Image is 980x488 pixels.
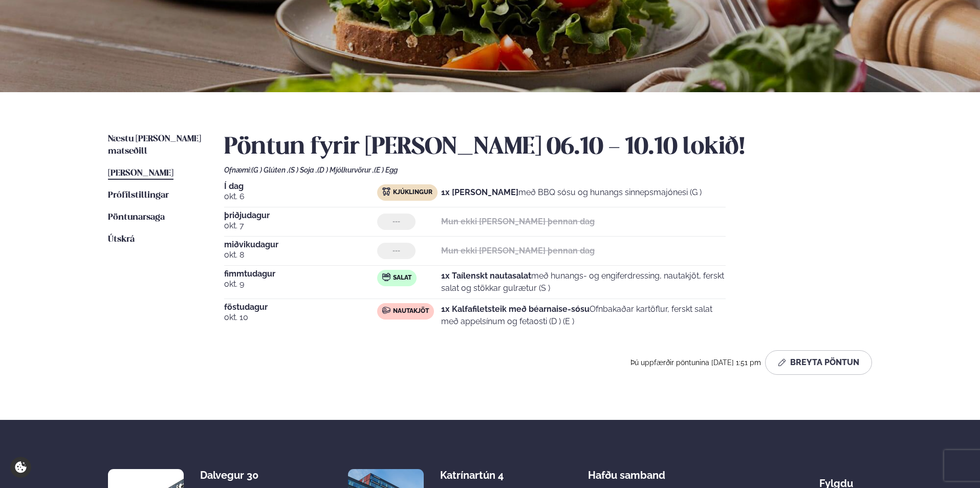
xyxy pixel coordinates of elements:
span: þriðjudagur [224,211,377,220]
strong: Mun ekki [PERSON_NAME] þennan dag [441,217,595,226]
span: Næstu [PERSON_NAME] matseðill [108,135,201,156]
span: (S ) Soja , [289,166,317,174]
span: Kjúklingur [393,188,432,197]
div: Ofnæmi: [224,166,872,174]
p: með BBQ sósu og hunangs sinnepsmajónesi (G ) [441,186,702,199]
img: beef.svg [382,306,390,314]
span: okt. 8 [224,249,377,261]
span: okt. 6 [224,190,377,203]
p: með hunangs- og engiferdressing, nautakjöt, ferskt salat og stökkar gulrætur (S ) [441,270,726,294]
p: Ofnbakaðar kartöflur, ferskt salat með appelsínum og fetaosti (D ) (E ) [441,303,726,328]
a: Útskrá [108,234,135,246]
div: Katrínartún 4 [440,469,521,481]
span: fimmtudagur [224,270,377,278]
img: salad.svg [382,273,390,281]
span: Í dag [224,182,377,190]
a: Næstu [PERSON_NAME] matseðill [108,133,204,158]
span: okt. 7 [224,220,377,232]
strong: 1x Taílenskt nautasalat [441,271,531,281]
span: Pöntunarsaga [108,213,165,222]
span: --- [393,247,400,255]
span: miðvikudagur [224,241,377,249]
div: Dalvegur 30 [200,469,281,481]
a: Pöntunarsaga [108,211,165,224]
span: Prófílstillingar [108,191,169,200]
a: [PERSON_NAME] [108,167,173,180]
span: (E ) Egg [374,166,398,174]
img: chicken.svg [382,187,390,196]
span: (G ) Glúten , [251,166,289,174]
a: Cookie settings [10,457,31,478]
span: Salat [393,274,411,282]
a: Prófílstillingar [108,189,169,202]
strong: 1x [PERSON_NAME] [441,187,518,197]
span: Hafðu samband [588,461,665,481]
span: (D ) Mjólkurvörur , [317,166,374,174]
h2: Pöntun fyrir [PERSON_NAME] 06.10 - 10.10 lokið! [224,133,872,162]
span: Þú uppfærðir pöntunina [DATE] 1:51 pm [630,358,761,367]
strong: 1x Kalfafiletsteik með béarnaise-sósu [441,304,590,314]
span: okt. 9 [224,278,377,290]
span: [PERSON_NAME] [108,169,173,178]
button: Breyta Pöntun [765,350,872,375]
span: föstudagur [224,303,377,311]
span: Útskrá [108,235,135,244]
span: okt. 10 [224,311,377,324]
span: --- [393,218,400,226]
strong: Mun ekki [PERSON_NAME] þennan dag [441,246,595,256]
span: Nautakjöt [393,307,429,315]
